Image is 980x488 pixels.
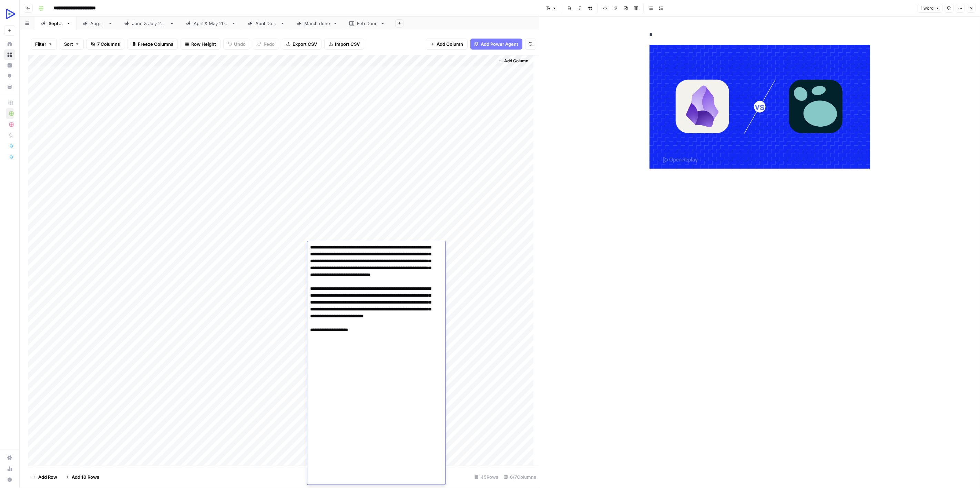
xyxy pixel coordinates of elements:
[470,39,522,50] button: Add Power Agent
[4,81,15,92] a: Your Data
[335,41,360,47] span: Import CSV
[72,474,99,480] span: Add 10 Rows
[31,39,57,50] button: Filter
[291,17,344,30] a: March done
[501,471,539,482] div: 6/7 Columns
[4,71,15,82] a: Opportunities
[4,39,15,50] a: Home
[138,41,173,47] span: Freeze Columns
[90,20,105,27] div: [DATE]
[132,20,167,27] div: [DATE] & [DATE]
[324,39,364,50] button: Import CSV
[504,58,528,64] span: Add Column
[242,17,291,30] a: April Done
[35,41,46,47] span: Filter
[127,39,178,50] button: Freeze Columns
[918,4,943,13] button: 1 word
[38,474,57,480] span: Add Row
[4,8,17,20] img: OpenReplay Logo
[255,20,277,27] div: April Done
[64,41,73,47] span: Sort
[86,39,124,50] button: 7 Columns
[234,41,246,47] span: Undo
[921,5,933,11] span: 1 word
[181,39,221,50] button: Row Height
[180,17,242,30] a: [DATE] & [DATE]
[60,39,84,50] button: Sort
[4,60,15,71] a: Insights
[49,20,63,27] div: [DATE]
[194,20,228,27] div: [DATE] & [DATE]
[495,56,531,65] button: Add Column
[119,17,180,30] a: [DATE] & [DATE]
[357,20,378,27] div: Feb Done
[77,17,119,30] a: [DATE]
[4,463,15,474] a: Usage
[4,452,15,463] a: Settings
[304,20,330,27] div: March done
[472,471,501,482] div: 45 Rows
[426,39,468,50] button: Add Column
[4,49,15,60] a: Browse
[223,39,250,50] button: Undo
[4,6,15,23] button: Workspace: OpenReplay
[282,39,321,50] button: Export CSV
[344,17,391,30] a: Feb Done
[61,471,103,482] button: Add 10 Rows
[481,41,518,47] span: Add Power Agent
[97,41,120,47] span: 7 Columns
[35,17,77,30] a: [DATE]
[437,41,463,47] span: Add Column
[293,41,317,47] span: Export CSV
[191,41,216,47] span: Row Height
[264,41,275,47] span: Redo
[4,474,15,485] button: Help + Support
[253,39,279,50] button: Redo
[28,471,61,482] button: Add Row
